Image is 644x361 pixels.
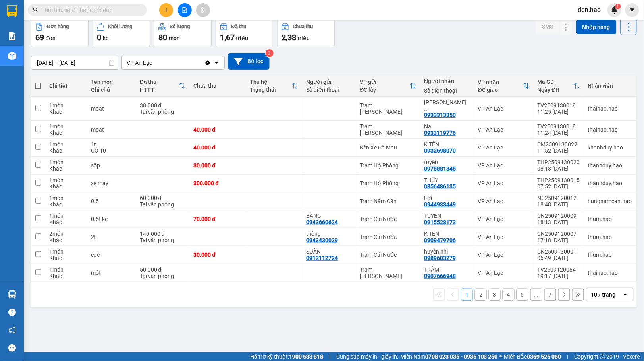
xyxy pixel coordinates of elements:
[91,105,131,112] div: moat
[297,35,310,41] span: triệu
[91,252,131,258] div: cục
[356,76,420,97] th: Toggle SortBy
[306,231,352,237] div: thông
[193,216,242,222] div: 70.000 đ
[306,248,352,255] div: SOÀN
[538,177,580,183] div: THP2509130015
[164,7,169,13] span: plus
[246,76,302,97] th: Toggle SortBy
[193,144,242,151] div: 40.000 đ
[424,213,470,219] div: TUYỀN
[49,255,83,261] div: Khác
[538,102,580,109] div: TV2509130019
[49,201,83,208] div: Khác
[306,79,352,85] div: Người gửi
[424,159,470,165] div: tuyền
[588,216,632,222] div: thum.hao
[489,289,501,301] button: 3
[360,198,416,204] div: Trạm Năm Căn
[424,78,470,84] div: Người nhận
[220,33,235,42] span: 1,67
[538,141,580,148] div: CM2509130022
[536,19,559,34] button: SMS
[213,60,220,66] svg: open
[504,352,561,361] span: Miền Bắc
[91,141,131,148] div: 1t
[424,201,456,208] div: 0944933449
[228,53,270,70] button: Bộ lọc
[360,216,416,222] div: Trạm Cái Nước
[625,3,639,17] button: caret-down
[329,352,330,361] span: |
[91,180,131,186] div: xe máy
[266,49,274,57] sup: 3
[193,126,242,133] div: 40.000 đ
[478,216,530,222] div: VP An Lạc
[478,87,523,93] div: ĐC giao
[216,19,273,47] button: Đã thu1,67 triệu
[360,102,416,115] div: Trạm [PERSON_NAME]
[49,273,83,279] div: Khác
[49,231,83,237] div: 2 món
[478,180,530,186] div: VP An Lạc
[236,35,248,41] span: triệu
[424,219,456,225] div: 0915528173
[360,266,416,279] div: Trạm [PERSON_NAME]
[424,112,456,118] div: 0933313350
[153,59,154,67] input: Selected VP An Lạc.
[538,213,580,219] div: CN2509120009
[400,352,498,361] span: Miền Nam
[8,32,16,40] img: solution-icon
[478,162,530,169] div: VP An Lạc
[424,105,429,112] span: ...
[250,352,323,361] span: Hỗ trợ kỹ thuật:
[629,6,636,14] span: caret-down
[49,266,83,273] div: 1 món
[424,99,470,112] div: THANH TÙNG ￼
[49,183,83,190] div: Khác
[140,109,185,115] div: Tại văn phòng
[193,162,242,169] div: 30.000 đ
[538,183,580,190] div: 07:52 [DATE]
[91,79,131,85] div: Tên món
[140,87,179,93] div: HTTT
[424,141,470,148] div: K TÊN
[8,344,16,352] span: message
[8,326,16,334] span: notification
[289,353,323,360] strong: 1900 633 818
[538,266,580,273] div: TV2509120064
[503,289,515,301] button: 4
[424,266,470,273] div: TRÂM
[49,123,83,130] div: 1 món
[567,352,569,361] span: |
[517,289,528,301] button: 5
[360,144,416,151] div: Bến Xe Cà Mau
[140,201,185,208] div: Tại văn phòng
[588,144,632,151] div: khanhduy.hao
[538,219,580,225] div: 18:13 [DATE]
[424,130,456,136] div: 0933119776
[140,195,185,201] div: 60.000 đ
[31,19,89,47] button: Đơn hàng69đơn
[588,252,632,258] div: thum.hao
[154,19,212,47] button: Số lượng80món
[282,33,296,42] span: 2,38
[588,105,632,112] div: thaihao.hao
[424,255,456,261] div: 0989603279
[140,273,185,279] div: Tại văn phòng
[538,255,580,261] div: 06:49 [DATE]
[588,126,632,133] div: thaihao.hao
[588,234,632,240] div: thum.hao
[158,33,167,42] span: 80
[538,248,580,255] div: CN2509130001
[461,289,473,301] button: 1
[478,198,530,204] div: VP An Lạc
[46,35,56,41] span: đơn
[478,105,530,112] div: VP An Lạc
[360,180,416,186] div: Trạm Hộ Phòng
[49,213,83,219] div: 1 món
[47,24,69,29] div: Đơn hàng
[250,79,292,85] div: Thu hộ
[170,24,190,29] div: Số lượng
[538,130,580,136] div: 11:24 [DATE]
